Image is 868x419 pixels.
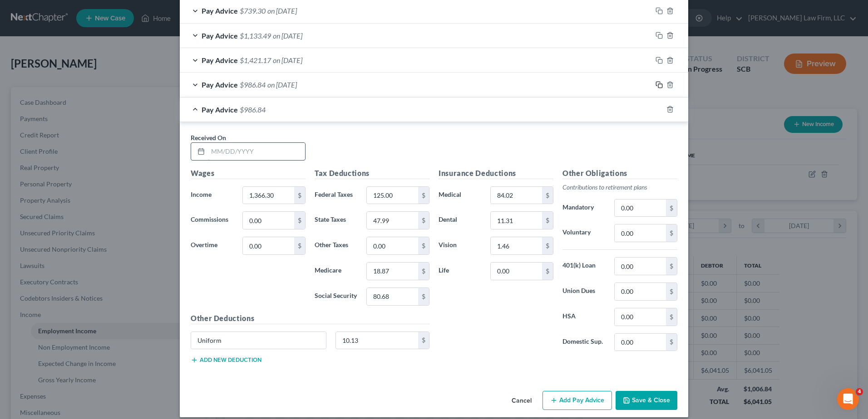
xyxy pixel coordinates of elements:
[202,80,238,89] span: Pay Advice
[434,186,486,205] label: Medical
[310,287,362,306] label: Social Security
[240,56,271,64] span: $1,421.17
[666,258,677,275] div: $
[191,190,212,198] span: Income
[542,187,553,204] div: $
[294,212,305,229] div: $
[666,224,677,242] div: $
[240,80,266,89] span: $986.84
[240,105,266,114] span: $986.84
[243,212,294,229] input: 0.00
[367,237,418,254] input: 0.00
[202,6,238,15] span: Pay Advice
[666,283,677,300] div: $
[615,224,666,242] input: 0.00
[558,283,610,301] label: Union Dues
[191,356,261,364] button: Add new deduction
[439,168,553,179] h5: Insurance Deductions
[491,237,542,254] input: 0.00
[186,237,238,255] label: Overtime
[615,308,666,326] input: 0.00
[558,199,610,217] label: Mandatory
[615,200,666,217] input: 0.00
[191,134,226,141] span: Received On
[186,211,238,229] label: Commissions
[267,80,297,89] span: on [DATE]
[208,143,305,160] input: MM/DD/YYYY
[273,56,302,64] span: on [DATE]
[294,237,305,254] div: $
[418,237,429,254] div: $
[856,388,863,395] span: 4
[666,334,677,351] div: $
[267,6,297,15] span: on [DATE]
[315,168,429,179] h5: Tax Deductions
[418,212,429,229] div: $
[666,308,677,326] div: $
[562,168,677,179] h5: Other Obligations
[666,200,677,217] div: $
[310,262,362,280] label: Medicare
[434,237,486,255] label: Vision
[491,263,542,280] input: 0.00
[542,212,553,229] div: $
[434,262,486,280] label: Life
[558,333,610,351] label: Domestic Sup.
[367,187,418,204] input: 0.00
[418,332,429,349] div: $
[491,187,542,204] input: 0.00
[616,391,677,410] button: Save & Close
[558,224,610,242] label: Voluntary
[558,257,610,275] label: 401(k) Loan
[837,388,859,410] iframe: Intercom live chat
[418,288,429,305] div: $
[542,237,553,254] div: $
[558,308,610,326] label: HSA
[191,313,429,324] h5: Other Deductions
[367,288,418,305] input: 0.00
[434,211,486,229] label: Dental
[491,212,542,229] input: 0.00
[202,105,238,114] span: Pay Advice
[615,258,666,275] input: 0.00
[243,237,294,254] input: 0.00
[191,168,306,179] h5: Wages
[418,187,429,204] div: $
[240,6,266,15] span: $739.30
[240,31,271,40] span: $1,133.49
[542,391,612,410] button: Add Pay Advice
[310,186,362,205] label: Federal Taxes
[243,187,294,204] input: 0.00
[202,31,238,40] span: Pay Advice
[418,263,429,280] div: $
[294,187,305,204] div: $
[273,31,302,40] span: on [DATE]
[542,263,553,280] div: $
[310,211,362,229] label: State Taxes
[504,392,539,410] button: Cancel
[310,237,362,255] label: Other Taxes
[367,212,418,229] input: 0.00
[562,183,677,192] p: Contributions to retirement plans
[615,283,666,300] input: 0.00
[202,56,238,64] span: Pay Advice
[336,332,419,349] input: 0.00
[367,263,418,280] input: 0.00
[191,332,326,349] input: Specify...
[615,334,666,351] input: 0.00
